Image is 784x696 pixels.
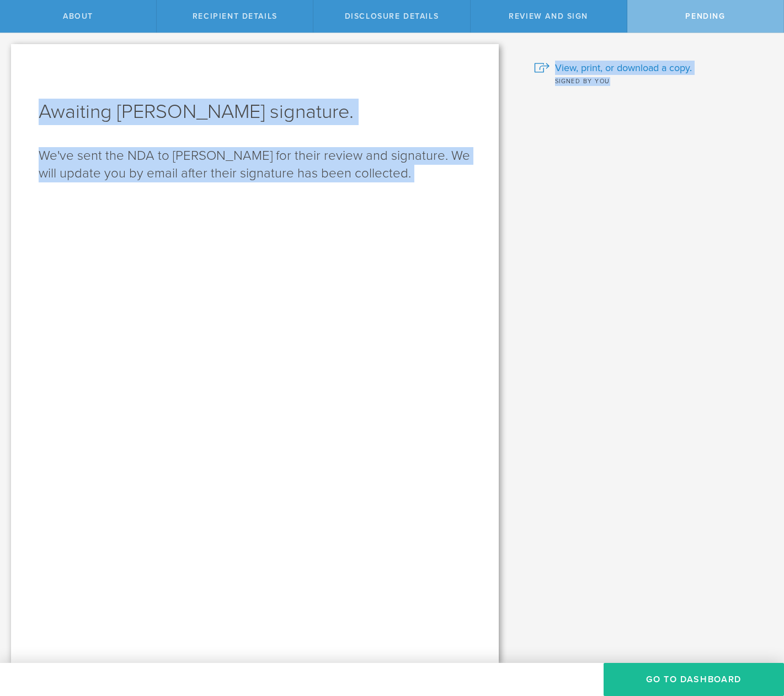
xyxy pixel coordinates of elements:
[345,12,439,21] span: Disclosure details
[604,663,784,696] button: Go to dashboard
[193,12,278,21] span: Recipient details
[39,99,471,125] h1: Awaiting [PERSON_NAME] signature.
[63,12,93,21] span: About
[39,147,471,182] p: We've sent the NDA to [PERSON_NAME] for their review and signature. We will update you by email a...
[555,61,692,75] span: View, print, or download a copy.
[509,12,588,21] span: Review and sign
[534,75,767,86] div: Signed by you
[685,12,725,21] span: Pending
